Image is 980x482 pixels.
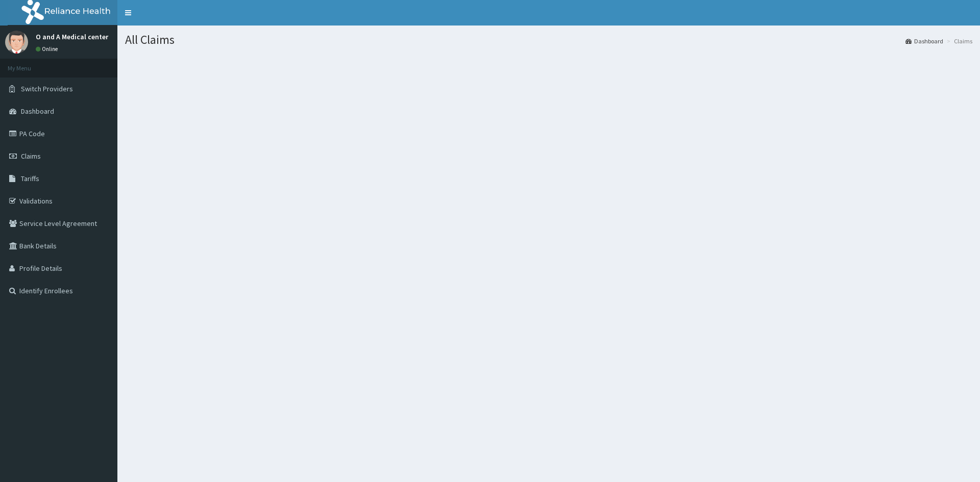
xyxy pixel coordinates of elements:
[36,45,60,53] a: Online
[21,107,54,116] span: Dashboard
[125,33,972,46] h1: All Claims
[21,174,39,183] span: Tariffs
[21,84,73,93] span: Switch Providers
[905,37,943,45] a: Dashboard
[5,31,28,54] img: User Image
[36,33,108,40] p: O and A Medical center
[944,37,972,45] li: Claims
[21,151,41,161] span: Claims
